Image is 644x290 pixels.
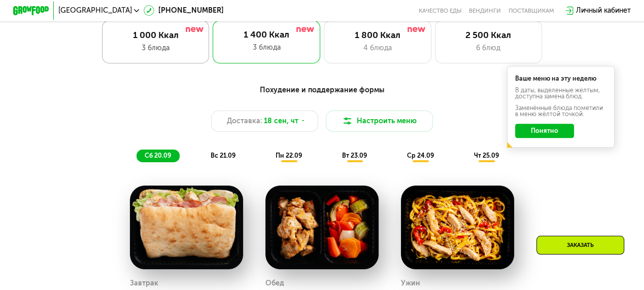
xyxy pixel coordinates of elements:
[342,152,367,159] span: вт 23.09
[326,111,433,132] button: Настроить меню
[508,7,554,14] div: поставщикам
[401,277,420,290] div: Ужин
[444,30,532,41] div: 2 500 Ккал
[515,105,606,118] div: Заменённые блюда пометили в меню жёлтой точкой.
[222,42,311,53] div: 3 блюда
[265,277,284,290] div: Обед
[469,7,501,14] a: Вендинги
[58,7,132,14] span: [GEOGRAPHIC_DATA]
[536,236,624,255] div: Заказать
[144,5,223,16] a: [PHONE_NUMBER]
[444,43,532,53] div: 6 блюд
[515,87,606,100] div: В даты, выделенные желтым, доступна замена блюд.
[112,30,200,41] div: 1 000 Ккал
[226,116,262,126] span: Доставка:
[515,124,574,138] button: Понятно
[276,152,302,159] span: пн 22.09
[264,116,298,126] span: 18 сен, чт
[222,29,311,40] div: 1 400 Ккал
[474,152,499,159] span: чт 25.09
[211,152,235,159] span: вс 21.09
[145,152,171,159] span: сб 20.09
[130,277,158,290] div: Завтрак
[419,7,462,14] a: Качество еды
[333,30,422,41] div: 1 800 Ккал
[57,85,587,96] div: Похудение и поддержание формы
[333,43,422,53] div: 4 блюда
[112,43,200,53] div: 3 блюда
[515,76,606,82] div: Ваше меню на эту неделю
[407,152,434,159] span: ср 24.09
[576,5,631,16] div: Личный кабинет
